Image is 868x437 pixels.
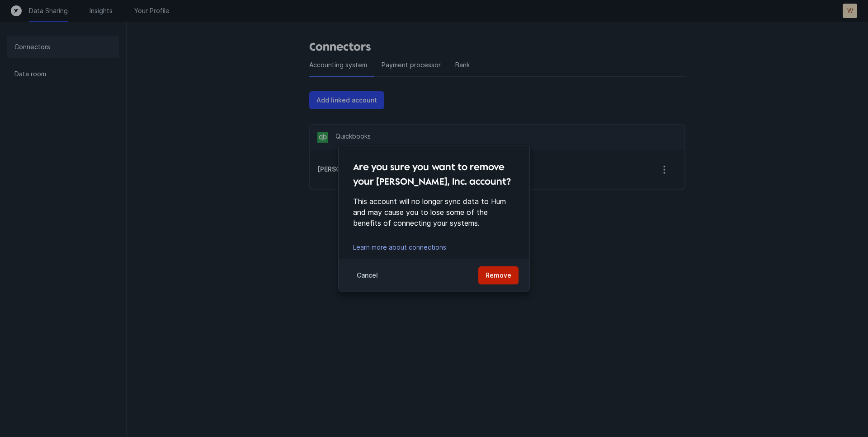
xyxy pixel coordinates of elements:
[486,270,511,281] p: Remove
[478,266,519,284] button: Remove
[357,270,378,281] p: Cancel
[353,243,515,252] div: Learn more about connections
[349,266,385,284] button: Cancel
[353,160,515,189] h4: Are you sure you want to remove your [PERSON_NAME], Inc. account?
[353,196,515,228] p: This account will no longer sync data to Hum and may cause you to lose some of the benefits of co...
